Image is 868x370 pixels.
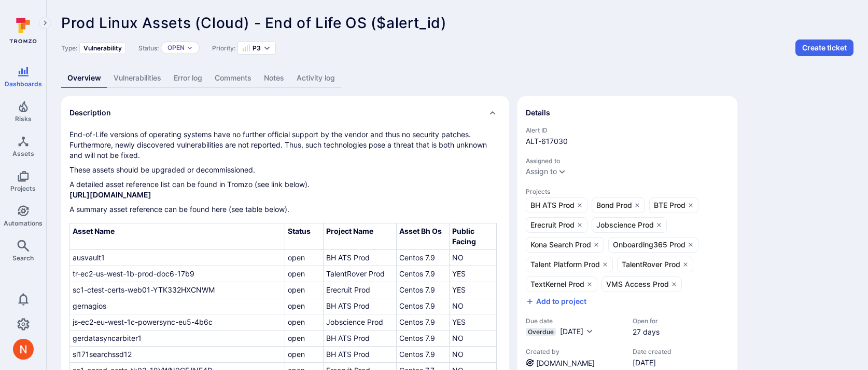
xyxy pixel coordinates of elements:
button: Expand dropdown [187,45,193,51]
span: TalentRover Prod [622,259,680,270]
span: Open for [633,317,660,325]
td: open [285,331,323,347]
td: Centos 7.9 [396,266,449,282]
td: Centos 7.9 [396,298,449,314]
div: Neeren Patki [13,339,34,360]
span: Kona Search Prod [530,240,591,250]
button: Add to project [526,296,586,307]
td: Centos 7.9 [396,282,449,298]
div: Due date field [526,317,622,337]
td: open [285,250,323,266]
span: Priority: [212,44,235,52]
span: Projects [10,184,36,192]
span: VMS Access Prod [606,279,669,289]
td: BH ATS Prod [323,347,396,363]
a: Error log [167,69,208,88]
td: ausvault1 [70,250,285,266]
td: open [285,314,323,331]
td: Centos 7.9 [396,250,449,266]
div: Vulnerability [79,42,126,54]
button: [DATE] [560,327,594,337]
td: NO [450,250,496,266]
td: Erecruit Prod [323,282,396,298]
td: sl171searchssd12 [70,347,285,363]
a: TextKernel Prod [526,276,597,292]
p: A detailed asset reference list can be found in Tromzo (see link below). [69,179,501,200]
th: Public Facing [450,223,496,250]
td: BH ATS Prod [323,250,396,266]
td: BH ATS Prod [323,331,396,347]
a: Overview [61,69,107,88]
i: Expand navigation menu [41,19,49,28]
td: open [285,347,323,363]
td: open [285,266,323,282]
button: Create ticket [795,39,853,56]
th: Project Name [323,223,396,250]
a: Bond Prod [592,197,645,213]
span: 27 days [633,327,660,337]
th: Asset Name [70,223,285,250]
span: ALT-617030 [526,136,729,147]
span: Status: [138,44,159,52]
button: P3 [242,44,261,52]
td: open [285,298,323,314]
td: sc1-ctest-certs-web01-YTK332HXCNWM [70,282,285,298]
td: NO [450,347,496,363]
td: BH ATS Prod [323,298,396,314]
td: open [285,282,323,298]
button: Assign to [526,167,557,176]
p: These assets should be upgraded or decommissioned. [69,165,501,175]
td: Centos 7.9 [396,331,449,347]
a: Notes [258,69,290,88]
a: BH ATS Prod [526,197,587,213]
a: Comments [208,69,258,88]
a: Onboarding365 Prod [608,237,698,253]
th: Asset Bh Os [396,223,449,250]
div: Collapse description [61,96,509,129]
th: Status [285,223,323,250]
h2: Details [526,108,550,118]
a: Erecruit Prod [526,217,587,233]
span: Risks [15,115,32,123]
a: Activity log [290,69,341,88]
a: vulnerability.EOL.OS.linux.wiz.prod [536,359,595,367]
span: Date created [633,348,671,355]
span: [DATE] [633,358,671,368]
a: [URL][DOMAIN_NAME] [69,190,151,199]
button: Expand dropdown [263,44,271,52]
td: Centos 7.9 [396,314,449,331]
span: Projects [526,188,729,195]
td: Centos 7.9 [396,347,449,363]
td: gernagios [70,298,285,314]
a: Kona Search Prod [526,237,604,253]
span: Onboarding365 Prod [613,240,685,250]
h2: Description [69,108,111,118]
img: ACg8ocIprwjrgDQnDsNSk9Ghn5p5-B8DpAKWoJ5Gi9syOE4K59tr4Q=s96-c [13,339,34,360]
td: TalentRover Prod [323,266,396,282]
span: Type: [61,44,77,52]
span: Bond Prod [596,200,632,210]
span: Assigned to [526,157,729,165]
a: VMS Access Prod [601,276,682,292]
span: BTE Prod [654,200,685,210]
a: Vulnerabilities [107,69,167,88]
span: Search [12,254,34,262]
span: Talent Platform Prod [530,259,600,270]
span: [DATE] [560,327,583,336]
td: YES [450,266,496,282]
div: Alert tabs [61,69,853,88]
span: Automations [4,219,43,227]
span: Jobscience Prod [596,220,654,230]
p: End-of-Life versions of operating systems have no further official support by the vendor and thus... [69,129,501,161]
td: js-ec2-eu-west-1c-powersync-eu5-4b6c [70,314,285,331]
span: TextKernel Prod [530,279,584,289]
button: Open [167,44,185,52]
td: YES [450,314,496,331]
span: BH ATS Prod [530,200,575,210]
a: Jobscience Prod [592,217,667,233]
td: tr-ec2-us-west-1b-prod-doc6-17b9 [70,266,285,282]
span: Dashboards [5,80,42,88]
